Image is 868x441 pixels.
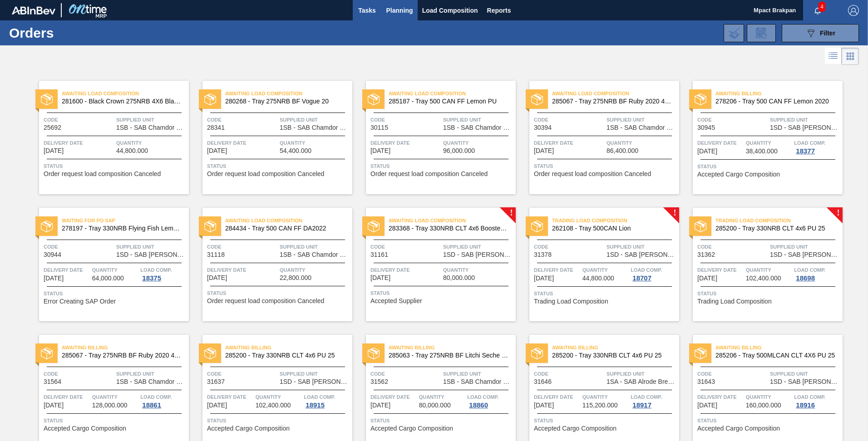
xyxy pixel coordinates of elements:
a: Load Comp.18916 [794,392,840,409]
span: Awaiting Load Composition [552,89,679,98]
span: 09/13/2025 [534,402,554,409]
span: 285067 - Tray 275NRB BF Ruby 2020 4x6 PU [62,352,182,359]
span: Delivery Date [44,265,90,274]
span: Delivery Date [370,265,441,274]
img: status [204,93,216,105]
span: Awaiting Load Composition [389,216,516,225]
div: 18375 [140,274,163,282]
span: Status [370,289,513,298]
span: Supplied Unit [443,242,513,251]
span: Code [44,242,114,251]
span: 31161 [370,251,388,258]
span: 22,800.000 [280,274,311,281]
span: Delivery Date [697,138,744,147]
a: statusAwaiting Load Composition280268 - Tray 275NRB BF Vogue 20Code28341Supplied Unit1SB - SAB Ch... [189,81,352,194]
span: Status [44,416,187,425]
span: 25692 [44,124,61,131]
span: 31564 [44,378,61,385]
span: 07/25/2025 [370,147,390,154]
span: Delivery Date [207,265,277,274]
span: 1SB - SAB Chamdor Brewery [116,124,187,131]
img: TNhmsLtSVTkK8tSr43FrP2fwEKptu5GPRR3wAAAABJRU5ErkJggg== [12,6,55,15]
a: Load Comp.18377 [794,138,840,155]
span: Supplied Unit [116,242,187,251]
div: Card Vision [842,48,859,65]
span: Code [44,369,114,378]
span: Supplied Unit [607,242,677,251]
span: 285187 - Tray 500 CAN FF Lemon PU [389,98,508,105]
span: Status [370,416,513,425]
span: Order request load composition Canceled [207,171,324,177]
span: Quantity [607,138,677,147]
span: Error Creating SAP Order [44,298,116,305]
span: 54,400.000 [280,147,311,154]
span: Waiting for PO SAP [62,216,189,225]
a: statusAwaiting Load Composition285067 - Tray 275NRB BF Ruby 2020 4x6 PUCode30394Supplied Unit1SB ... [516,81,679,194]
span: 05/16/2025 [207,147,227,154]
span: 64,000.000 [92,275,124,282]
span: 284434 - Tray 500 CAN FF DA2022 [225,225,345,232]
span: Delivery Date [534,392,580,402]
img: status [368,348,380,359]
span: Status [697,416,840,425]
span: Load Composition [422,5,478,16]
a: statusWaiting for PO SAP278197 - Tray 330NRB Flying Fish Lemon (2020)Code30944Supplied Unit1SD - ... [25,208,189,321]
span: 80,000.000 [419,402,451,409]
span: Load Comp. [467,392,498,402]
span: Supplied Unit [607,369,677,378]
span: Quantity [92,265,138,274]
span: Code [370,242,441,251]
span: Tasks [357,5,377,16]
span: 08/31/2025 [370,274,390,281]
span: 1SD - SAB Rosslyn Brewery [770,378,840,385]
span: Supplied Unit [607,115,677,124]
span: Delivery Date [207,392,253,402]
span: Code [207,242,277,251]
span: Code [207,115,277,124]
span: 1SD - SAB Rosslyn Brewery [770,124,840,131]
span: Status [534,162,677,171]
span: 31562 [370,378,388,385]
span: Awaiting Load Composition [225,89,352,98]
span: 278206 - Tray 500 CAN FF Lemon 2020 [715,98,835,105]
span: 08/24/2025 [44,275,64,282]
span: Status [697,162,840,171]
a: !statusAwaiting Load Composition283368 - Tray 330NRB CLT 4x6 Booster 1 V2Code31161Supplied Unit1S... [352,208,516,321]
span: Quantity [443,138,513,147]
span: 285206 - Tray 500MLCAN CLT 4X6 PU 25 [715,352,835,359]
span: 102,400.000 [746,275,781,282]
span: 09/05/2025 [697,275,717,282]
span: 1SB - SAB Chamdor Brewery [280,251,350,258]
img: Logout [848,5,859,16]
span: Supplied Unit [770,242,840,251]
span: 01/20/2025 [44,147,64,154]
span: Awaiting Load Composition [389,89,516,98]
span: 09/12/2025 [207,402,227,409]
span: Code [697,369,768,378]
span: Accepted Cargo Composition [534,425,616,432]
span: 102,400.000 [256,402,291,409]
span: Code [207,369,277,378]
span: 1SD - SAB Rosslyn Brewery [280,378,350,385]
span: Trading Load Composition [715,216,843,225]
span: Delivery Date [534,265,580,274]
span: 31378 [534,251,552,258]
span: Trading Load Composition [534,298,608,305]
a: Load Comp.18915 [304,392,350,409]
span: Delivery Date [370,392,417,402]
span: Load Comp. [794,392,825,402]
span: 285200 - Tray 330NRB CLT 4x6 PU 25 [225,352,345,359]
img: status [695,348,706,359]
span: Load Comp. [304,392,335,402]
span: Supplied Unit [280,369,350,378]
span: 08/29/2025 [207,274,227,281]
span: 38,400.000 [746,148,778,155]
a: !statusTrading Load Composition285200 - Tray 330NRB CLT 4x6 PU 25Code31362Supplied Unit1SD - SAB ... [679,208,843,321]
span: Delivery Date [44,138,114,147]
div: List Vision [825,48,842,65]
span: 280268 - Tray 275NRB BF Vogue 20 [225,98,345,105]
span: Status [370,162,513,171]
span: 283368 - Tray 330NRB CLT 4x6 Booster 1 V2 [389,225,508,232]
span: Planning [386,5,413,16]
span: 278197 - Tray 330NRB Flying Fish Lemon (2020) [62,225,182,232]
